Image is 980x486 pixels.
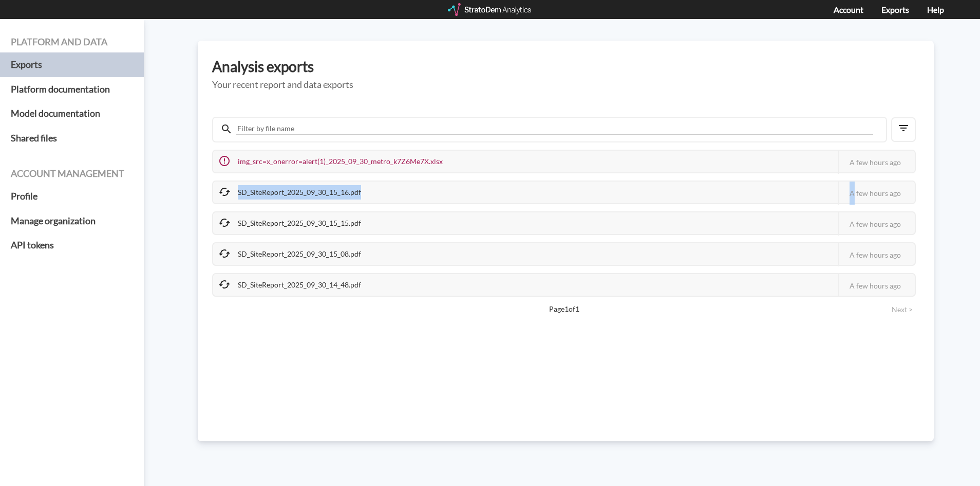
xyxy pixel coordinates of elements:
a: Model documentation [11,101,133,126]
a: API tokens [11,233,133,258]
a: Shared files [11,126,133,151]
div: A few hours ago [838,243,915,266]
a: Exports [11,52,133,77]
div: SD_SiteReport_2025_09_30_15_16.pdf [213,182,368,203]
a: Exports [881,5,909,14]
div: A few hours ago [838,274,915,297]
h4: Account management [11,169,133,179]
div: SD_SiteReport_2025_09_30_14_48.pdf [213,274,368,296]
button: Next > [889,304,916,315]
h5: Your recent report and data exports [212,80,919,90]
div: A few hours ago [838,212,915,236]
div: SD_SiteReport_2025_09_30_15_08.pdf [213,243,368,265]
h3: Analysis exports [212,59,919,75]
a: Account [834,5,863,14]
input: Filter by file name [236,123,873,135]
div: SD_SiteReport_2025_09_30_15_15.pdf [213,212,368,234]
div: img_src=x_onerror=alert(1)_2025_09_30_metro_k7Z6Me7X.xlsx [213,151,450,172]
span: Page 1 of 1 [248,304,880,314]
h4: Platform and data [11,37,133,47]
a: Platform documentation [11,77,133,102]
div: A few hours ago [838,151,915,174]
a: Manage organization [11,209,133,233]
div: A few hours ago [838,182,915,205]
a: Profile [11,184,133,209]
a: Help [927,5,944,14]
